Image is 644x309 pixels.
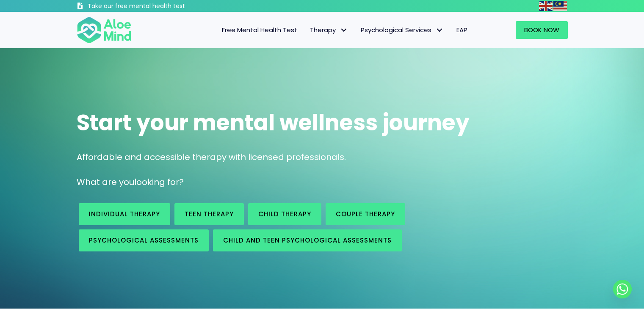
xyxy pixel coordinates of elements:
a: Child Therapy [248,203,321,225]
p: Affordable and accessible therapy with licensed professionals. [77,151,568,163]
img: en [539,1,553,11]
span: Psychological Services: submenu [434,24,446,36]
a: Psychological ServicesPsychological Services: submenu [354,21,450,39]
a: Malay [553,1,568,11]
span: EAP [456,25,467,34]
a: Psychological assessments [79,229,209,251]
span: Therapy: submenu [338,24,350,36]
a: Teen Therapy [174,203,244,225]
a: Individual therapy [79,203,170,225]
a: EAP [450,21,474,39]
a: TherapyTherapy: submenu [304,21,354,39]
span: Individual therapy [89,210,160,218]
span: Free Mental Health Test [222,25,297,34]
span: Psychological assessments [89,236,199,245]
h3: Take our free mental health test [88,2,230,11]
a: Child and Teen Psychological assessments [213,229,402,251]
a: Free Mental Health Test [216,21,304,39]
img: Aloe mind Logo [77,16,132,44]
span: Start your mental wellness journey [77,107,470,138]
span: Psychological Services [361,25,444,34]
span: What are you [77,176,134,188]
a: Book Now [516,21,568,39]
a: English [539,1,553,11]
span: Child Therapy [258,210,311,218]
a: Take our free mental health test [77,2,230,12]
span: Book Now [524,25,559,34]
img: ms [553,1,567,11]
span: looking for? [134,176,184,188]
nav: Menu [143,21,474,39]
span: Therapy [310,25,348,34]
span: Teen Therapy [185,210,234,218]
a: Couple therapy [326,203,405,225]
span: Couple therapy [336,210,395,218]
a: Whatsapp [613,280,632,298]
span: Child and Teen Psychological assessments [223,236,392,245]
